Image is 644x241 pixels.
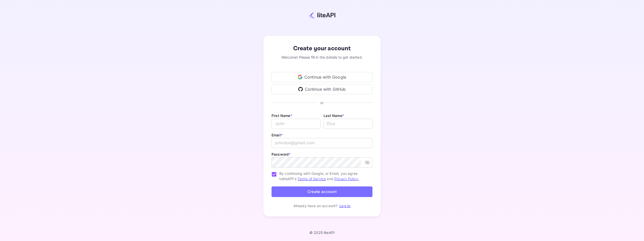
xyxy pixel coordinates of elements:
div: Continue with Google [272,72,372,82]
label: Password [272,152,290,156]
a: Terms of Service [298,177,326,181]
a: Log in [339,204,351,208]
a: Privacy Policy. [334,177,359,181]
p: Already have an account? [293,203,338,208]
input: johndoe@gmail.com [272,138,372,148]
input: John [272,119,320,129]
label: Last Name [324,113,344,118]
div: Welcome! Please fill in the details to get started. [272,55,372,60]
p: © 2025 liteAPI [309,230,335,235]
button: Create account [272,186,372,197]
label: Email [272,133,283,137]
img: liteapi [309,11,335,19]
span: By continuing with Google, or Email, you agree to liteAPI's and [279,171,368,181]
input: Doe [324,119,372,129]
div: Create your account [272,44,372,53]
button: toggle password visibility [363,158,372,167]
div: Continue with GitHub [272,84,372,94]
label: First Name [272,113,292,118]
